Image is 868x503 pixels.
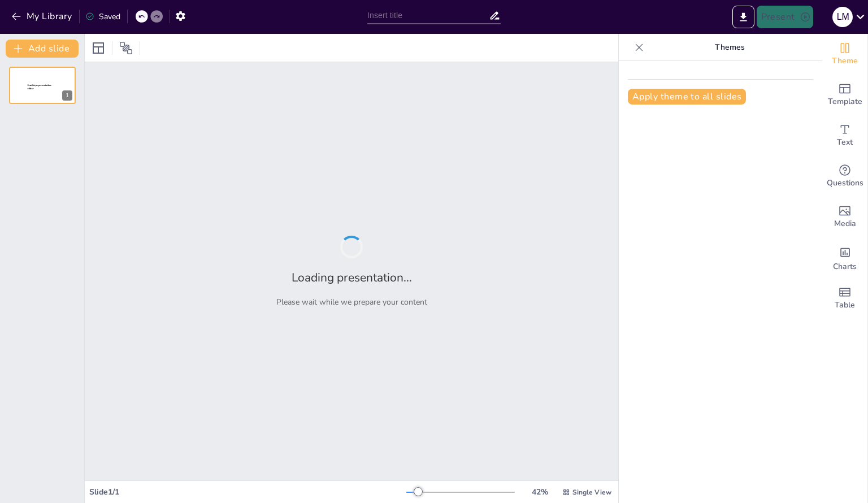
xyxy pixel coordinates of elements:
[276,297,427,307] p: Please wait while we prepare your content
[62,90,72,101] div: 1
[367,7,489,24] input: Insert title
[828,96,862,108] span: Template
[832,55,858,67] span: Theme
[526,487,553,497] div: 42 %
[572,488,611,497] span: Single View
[827,177,863,189] span: Questions
[292,270,412,285] h2: Loading presentation...
[89,487,406,497] div: Slide 1 / 1
[9,67,76,104] div: 1
[822,34,867,75] div: Change the overall theme
[8,7,77,25] button: My Library
[732,6,754,28] button: Export to PowerPoint
[85,11,120,22] div: Saved
[648,34,811,61] p: Themes
[835,299,855,311] span: Table
[834,218,856,230] span: Media
[822,156,867,197] div: Get real-time input from your audience
[833,261,857,273] span: Charts
[832,6,853,28] button: L M
[89,39,107,57] div: Layout
[837,136,853,149] span: Text
[28,84,51,90] span: Sendsteps presentation editor
[757,6,813,28] button: Present
[822,75,867,115] div: Add ready made slides
[6,40,79,58] button: Add slide
[822,237,867,278] div: Add charts and graphs
[119,41,133,55] span: Position
[822,197,867,237] div: Add images, graphics, shapes or video
[822,115,867,156] div: Add text boxes
[832,7,853,27] div: L M
[822,278,867,319] div: Add a table
[628,89,746,105] button: Apply theme to all slides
